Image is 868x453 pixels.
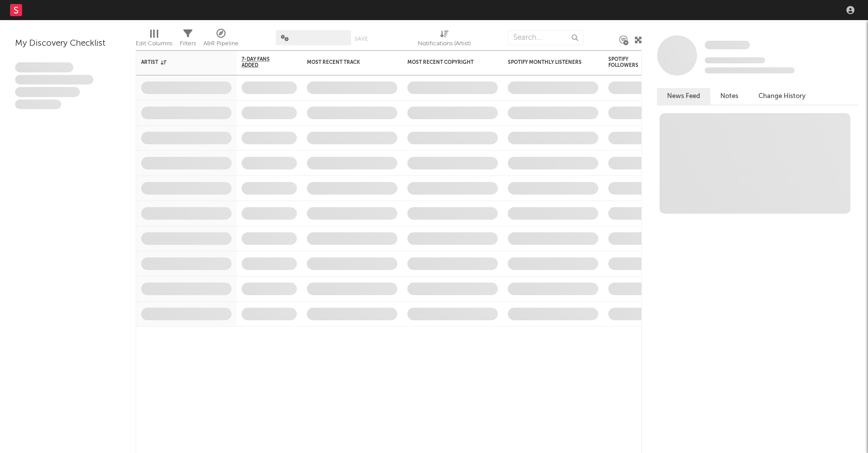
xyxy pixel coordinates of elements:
[710,88,748,105] button: Notes
[136,38,172,50] div: Edit Columns
[508,30,583,45] input: Search...
[418,25,471,54] div: Notifications (Artist)
[203,38,239,50] div: A&R Pipeline
[657,88,710,105] button: News Feed
[418,38,471,50] div: Notifications (Artist)
[15,100,61,110] span: Aliquam viverra
[407,59,483,65] div: Most Recent Copyright
[141,59,216,65] div: Artist
[705,57,765,63] span: Tracking Since: [DATE]
[508,59,583,65] div: Spotify Monthly Listeners
[136,25,172,54] div: Edit Columns
[180,38,196,50] div: Filters
[748,88,816,105] button: Change History
[705,40,750,50] a: Some Artist
[15,87,80,97] span: Praesent ac interdum
[203,25,239,54] div: A&R Pipeline
[180,25,196,54] div: Filters
[307,59,382,65] div: Most Recent Track
[15,62,73,72] span: Lorem ipsum dolor
[705,67,795,73] span: 0 fans last week
[242,56,282,68] span: 7-Day Fans Added
[15,75,93,85] span: Integer aliquet in purus et
[608,56,643,68] div: Spotify Followers
[15,38,121,50] div: My Discovery Checklist
[705,41,750,49] span: Some Artist
[355,36,368,42] button: Save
